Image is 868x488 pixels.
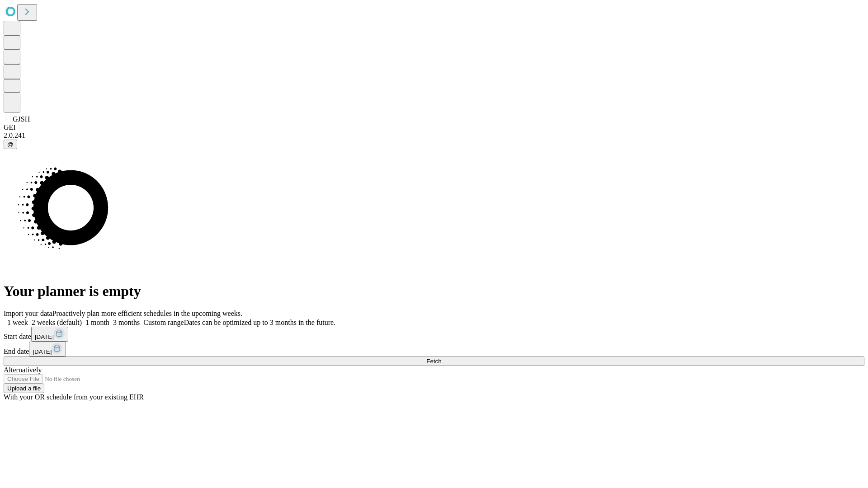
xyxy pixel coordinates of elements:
span: Import your data [4,310,52,317]
span: GJSH [13,115,30,123]
span: 1 week [7,319,28,326]
span: 2 weeks (default) [32,319,82,326]
button: [DATE] [31,327,68,342]
div: End date [4,342,864,357]
span: 1 month [85,319,109,326]
button: Fetch [4,357,864,366]
span: With your OR schedule from your existing EHR [4,393,144,401]
div: GEI [4,123,864,131]
span: Fetch [426,358,441,365]
span: @ [7,141,14,148]
span: Proactively plan more efficient schedules in the upcoming weeks. [52,310,242,317]
div: 2.0.241 [4,131,864,140]
span: [DATE] [35,333,54,340]
span: Dates can be optimized up to 3 months in the future. [184,319,335,326]
button: @ [4,140,17,149]
span: Alternatively [4,366,42,374]
span: Custom range [143,319,184,326]
button: [DATE] [29,342,66,357]
span: [DATE] [33,348,52,355]
div: Start date [4,327,864,342]
h1: Your planner is empty [4,283,864,300]
button: Upload a file [4,384,44,393]
span: 3 months [113,319,140,326]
